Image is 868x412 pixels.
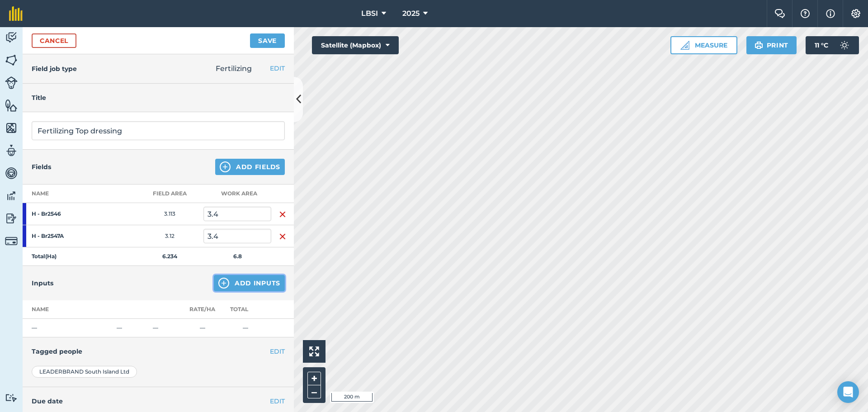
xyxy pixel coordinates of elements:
[837,381,859,403] div: Open Intercom Messenger
[214,275,285,291] button: Add Inputs
[774,9,785,18] img: Two speech bubbles overlapping with the left bubble in the forefront
[361,8,378,19] span: LBSI
[835,36,854,54] img: svg+xml;base64,PD94bWwgdmVyc2lvbj0iMS4wIiBlbmNvZGluZz0idXRmLTgiPz4KPCEtLSBHZW5lcmF0b3I6IEFkb2JlIE...
[5,31,18,44] img: svg+xml;base64,PD94bWwgdmVyc2lvbj0iMS4wIiBlbmNvZGluZz0idXRmLTgiPz4KPCEtLSBHZW5lcmF0b3I6IEFkb2JlIE...
[219,300,271,319] th: Total
[312,36,399,54] button: Satellite (Mapbox)
[746,36,797,54] button: Print
[32,93,285,103] h4: Title
[32,162,51,172] h4: Fields
[279,231,286,242] img: svg+xml;base64,PHN2ZyB4bWxucz0iaHR0cDovL3d3dy53My5vcmcvMjAwMC9zdmciIHdpZHRoPSIxNiIgaGVpZ2h0PSIyNC...
[32,366,137,378] div: LEADERBRAND South Island Ltd
[218,278,229,289] img: svg+xml;base64,PHN2ZyB4bWxucz0iaHR0cDovL3d3dy53My5vcmcvMjAwMC9zdmciIHdpZHRoPSIxNCIgaGVpZ2h0PSIyNC...
[32,121,285,140] input: What needs doing?
[136,185,203,203] th: Field Area
[270,346,285,356] button: EDIT
[23,319,113,337] td: —
[5,76,18,89] img: svg+xml;base64,PD94bWwgdmVyc2lvbj0iMS4wIiBlbmNvZGluZz0idXRmLTgiPz4KPCEtLSBHZW5lcmF0b3I6IEFkb2JlIE...
[149,319,185,337] td: —
[806,36,859,54] button: 11 °C
[32,64,77,74] h4: Field job type
[136,225,203,247] td: 3.12
[5,166,18,180] img: svg+xml;base64,PD94bWwgdmVyc2lvbj0iMS4wIiBlbmNvZGluZz0idXRmLTgiPz4KPCEtLSBHZW5lcmF0b3I6IEFkb2JlIE...
[32,396,285,406] h4: Due date
[32,210,102,218] strong: H - Br2546
[5,99,18,112] img: svg+xml;base64,PHN2ZyB4bWxucz0iaHR0cDovL3d3dy53My5vcmcvMjAwMC9zdmciIHdpZHRoPSI1NiIgaGVpZ2h0PSI2MC...
[5,189,18,203] img: svg+xml;base64,PD94bWwgdmVyc2lvbj0iMS4wIiBlbmNvZGluZz0idXRmLTgiPz4KPCEtLSBHZW5lcmF0b3I6IEFkb2JlIE...
[250,33,285,48] button: Save
[5,144,18,157] img: svg+xml;base64,PD94bWwgdmVyc2lvbj0iMS4wIiBlbmNvZGluZz0idXRmLTgiPz4KPCEtLSBHZW5lcmF0b3I6IEFkb2JlIE...
[216,64,252,73] span: Fertilizing
[185,319,219,337] td: —
[402,8,420,19] span: 2025
[162,253,177,260] strong: 6.234
[309,346,319,356] img: Four arrows, one pointing top left, one top right, one bottom right and the last bottom left
[219,319,271,337] td: —
[279,209,286,220] img: svg+xml;base64,PHN2ZyB4bWxucz0iaHR0cDovL3d3dy53My5vcmcvMjAwMC9zdmciIHdpZHRoPSIxNiIgaGVpZ2h0PSIyNC...
[9,6,23,21] img: fieldmargin Logo
[270,63,285,73] button: EDIT
[826,8,835,19] img: svg+xml;base64,PHN2ZyB4bWxucz0iaHR0cDovL3d3dy53My5vcmcvMjAwMC9zdmciIHdpZHRoPSIxNyIgaGVpZ2h0PSIxNy...
[5,53,18,67] img: svg+xml;base64,PHN2ZyB4bWxucz0iaHR0cDovL3d3dy53My5vcmcvMjAwMC9zdmciIHdpZHRoPSI1NiIgaGVpZ2h0PSI2MC...
[670,36,737,54] button: Measure
[5,121,18,135] img: svg+xml;base64,PHN2ZyB4bWxucz0iaHR0cDovL3d3dy53My5vcmcvMjAwMC9zdmciIHdpZHRoPSI1NiIgaGVpZ2h0PSI2MC...
[32,253,57,260] strong: Total ( Ha )
[113,319,149,337] td: —
[32,278,53,288] h4: Inputs
[680,41,689,50] img: Ruler icon
[23,185,136,203] th: Name
[5,212,18,225] img: svg+xml;base64,PD94bWwgdmVyc2lvbj0iMS4wIiBlbmNvZGluZz0idXRmLTgiPz4KPCEtLSBHZW5lcmF0b3I6IEFkb2JlIE...
[307,372,321,385] button: +
[850,9,861,18] img: A cog icon
[185,300,219,319] th: Rate/ Ha
[755,40,763,51] img: svg+xml;base64,PHN2ZyB4bWxucz0iaHR0cDovL3d3dy53My5vcmcvMjAwMC9zdmciIHdpZHRoPSIxOSIgaGVpZ2h0PSIyNC...
[32,346,285,356] h4: Tagged people
[307,385,321,398] button: –
[270,396,285,406] button: EDIT
[32,33,76,48] a: Cancel
[23,300,113,319] th: Name
[32,232,102,240] strong: H - Br2547A
[215,159,285,175] button: Add Fields
[815,36,828,54] span: 11 ° C
[220,161,231,172] img: svg+xml;base64,PHN2ZyB4bWxucz0iaHR0cDovL3d3dy53My5vcmcvMjAwMC9zdmciIHdpZHRoPSIxNCIgaGVpZ2h0PSIyNC...
[5,235,18,247] img: svg+xml;base64,PD94bWwgdmVyc2lvbj0iMS4wIiBlbmNvZGluZz0idXRmLTgiPz4KPCEtLSBHZW5lcmF0b3I6IEFkb2JlIE...
[5,393,18,402] img: svg+xml;base64,PD94bWwgdmVyc2lvbj0iMS4wIiBlbmNvZGluZz0idXRmLTgiPz4KPCEtLSBHZW5lcmF0b3I6IEFkb2JlIE...
[203,185,271,203] th: Work area
[136,203,203,225] td: 3.113
[800,9,811,18] img: A question mark icon
[233,253,242,260] strong: 6.8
